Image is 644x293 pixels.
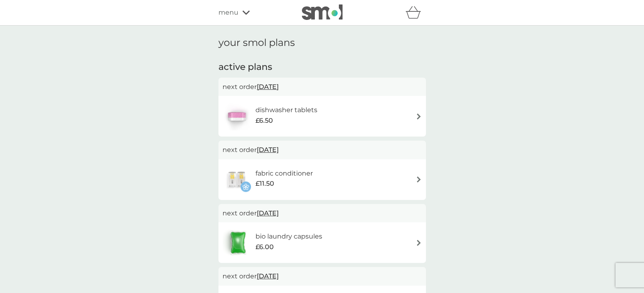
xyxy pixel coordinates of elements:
span: £11.50 [255,178,274,189]
h6: dishwasher tablets [255,105,317,115]
img: bio laundry capsules [223,228,253,257]
h2: active plans [218,61,426,74]
img: arrow right [416,113,422,119]
img: fabric conditioner [223,165,251,194]
span: £6.50 [255,115,273,126]
img: dishwasher tablets [223,102,251,130]
h1: your smol plans [218,37,426,49]
div: basket [406,4,426,21]
span: [DATE] [257,205,279,221]
p: next order [223,208,422,219]
span: £6.00 [255,242,274,252]
img: arrow right [416,176,422,182]
span: [DATE] [257,142,279,158]
p: next order [223,271,422,282]
img: smol [302,4,343,20]
h6: bio laundry capsules [255,231,322,242]
img: arrow right [416,240,422,246]
p: next order [223,82,422,92]
p: next order [223,145,422,155]
h6: fabric conditioner [255,168,313,179]
span: menu [218,7,238,18]
span: [DATE] [257,268,279,284]
span: [DATE] [257,79,279,95]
